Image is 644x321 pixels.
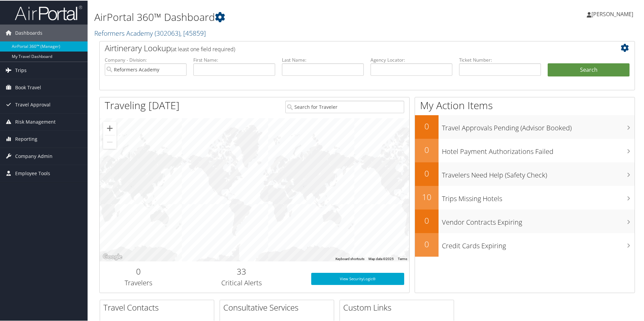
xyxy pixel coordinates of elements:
span: Risk Management [15,113,56,130]
h1: Traveling [DATE] [105,98,180,112]
span: Employee Tools [15,164,50,181]
span: Map data ©2025 [368,256,394,260]
h2: 0 [415,120,439,131]
a: View SecurityLogic® [311,272,404,284]
h2: 0 [105,265,172,277]
span: Dashboards [15,24,42,41]
img: Google [101,252,124,261]
label: Ticket Number: [459,56,541,63]
h2: 0 [415,143,439,155]
h3: Critical Alerts [182,278,301,287]
img: airportal-logo.png [15,4,82,20]
h3: Credit Cards Expiring [442,237,635,250]
h3: Travelers Need Help (Safety Check) [442,166,635,179]
span: ( 302063 ) [155,28,180,37]
a: 0Travelers Need Help (Safety Check) [415,162,635,185]
a: 0Hotel Payment Authorizations Failed [415,138,635,162]
span: [PERSON_NAME] [591,10,633,17]
h2: Custom Links [343,301,454,313]
a: 0Travel Approvals Pending (Advisor Booked) [415,115,635,138]
h2: 0 [415,214,439,226]
button: Search [548,63,630,76]
h2: Airtinerary Lookup [105,42,585,53]
a: Open this area in Google Maps (opens a new window) [101,252,124,261]
label: Agency Locator: [371,56,452,63]
span: Travel Approval [15,96,51,113]
span: (at least one field required) [171,45,235,52]
label: First Name: [193,56,275,63]
h1: AirPortal 360™ Dashboard [94,9,458,24]
button: Zoom out [103,135,117,148]
h3: Hotel Payment Authorizations Failed [442,143,635,156]
h2: 10 [415,191,439,202]
h2: 33 [182,265,301,277]
span: Company Admin [15,147,53,164]
input: Search for Traveler [285,100,404,113]
label: Last Name: [282,56,364,63]
h2: 0 [415,238,439,249]
h2: Travel Contacts [103,301,214,313]
h1: My Action Items [415,98,635,112]
button: Zoom in [103,121,117,134]
a: 0Credit Cards Expiring [415,232,635,256]
h3: Trips Missing Hotels [442,190,635,203]
span: , [ 45859 ] [180,28,206,37]
span: Trips [15,61,27,78]
span: Reporting [15,130,37,147]
a: Reformers Academy [94,28,206,37]
a: [PERSON_NAME] [587,3,640,24]
a: Terms (opens in new tab) [398,256,407,260]
h2: Consultative Services [223,301,334,313]
h3: Vendor Contracts Expiring [442,214,635,226]
h3: Travel Approvals Pending (Advisor Booked) [442,119,635,132]
a: 10Trips Missing Hotels [415,185,635,209]
button: Keyboard shortcuts [335,256,364,261]
span: Book Travel [15,78,41,95]
h2: 0 [415,167,439,179]
h3: Travelers [105,278,172,287]
a: 0Vendor Contracts Expiring [415,209,635,232]
label: Company - Division: [105,56,187,63]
